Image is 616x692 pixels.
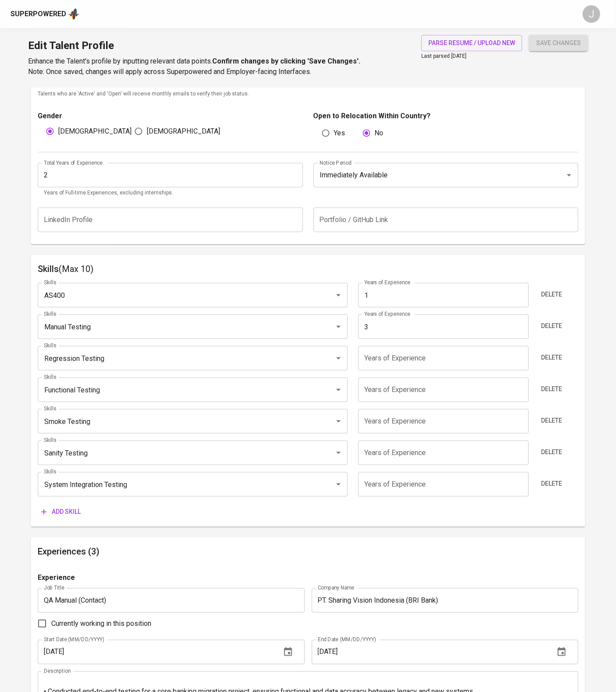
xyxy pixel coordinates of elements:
span: [DEMOGRAPHIC_DATA] [58,126,132,137]
button: parse resume / upload new [421,35,522,51]
button: Delete [538,381,566,397]
span: parse resume / upload new [428,38,515,49]
button: Open [332,384,345,396]
button: Open [332,289,345,301]
span: Currently working in this position [51,618,151,629]
span: (Max 10) [59,264,93,274]
button: Open [332,447,345,459]
p: Experience [38,572,75,583]
button: Open [332,478,345,491]
span: Last parsed [DATE] [421,53,466,59]
p: Talents who are 'Active' and 'Open' will receive monthly emails to verify their job status. [38,90,578,99]
button: Open [332,321,345,333]
button: Delete [538,286,566,303]
h6: Experiences (3) [38,544,578,558]
button: Delete [538,318,566,334]
b: Confirm changes by clicking 'Save Changes'. [212,57,360,65]
span: Yes [334,128,345,138]
span: No [375,128,384,138]
span: Delete [541,289,562,300]
span: Delete [541,321,562,332]
button: Delete [538,350,566,366]
span: save changes [536,38,581,49]
button: save changes [529,35,588,51]
button: Open [563,169,575,181]
button: Open [332,415,345,427]
p: Gender [38,111,303,121]
h1: Edit Talent Profile [28,35,360,56]
button: Delete [538,444,566,460]
a: Superpoweredapp logo [11,7,80,21]
button: Add skill [38,504,84,520]
div: Superpowered [11,9,66,19]
button: Delete [538,476,566,492]
h6: Skills [38,262,578,276]
span: Delete [541,352,562,363]
p: Open to Relocation Within Country? [313,111,578,121]
span: [DEMOGRAPHIC_DATA] [147,126,220,137]
p: Years of Full-time Experiences, excluding internships. [44,189,296,198]
div: J [583,5,600,23]
span: Delete [541,447,562,458]
p: Enhance the Talent's profile by inputting relevant data points. Note: Once saved, changes will ap... [28,56,360,77]
button: Open [332,352,345,364]
button: Delete [538,413,566,429]
span: Add skill [41,506,81,517]
span: Delete [541,478,562,489]
span: Delete [541,415,562,426]
span: Delete [541,384,562,395]
img: app logo [68,7,80,21]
